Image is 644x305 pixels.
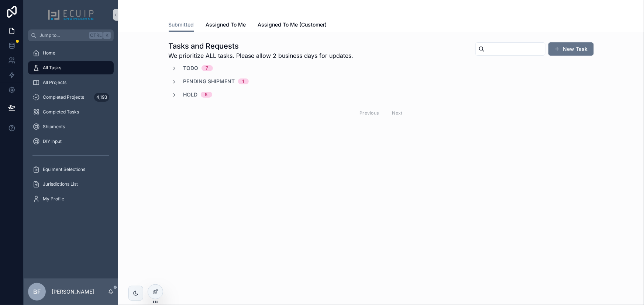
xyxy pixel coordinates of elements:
div: scrollable content [24,41,118,215]
span: All Tasks [43,65,61,71]
a: Completed Projects4,193 [28,91,114,104]
div: 5 [205,92,208,98]
span: Shipments [43,124,65,130]
a: Jurisdictions List [28,178,114,191]
span: We prioritize ALL tasks. Please allow 2 business days for updates. [169,51,354,60]
span: DIY Input [43,139,62,144]
span: Hold [183,91,198,98]
span: K [104,32,110,38]
a: Equiment Selections [28,163,114,176]
a: Shipments [28,120,114,133]
span: Jurisdictions List [43,181,78,187]
span: Assigned To Me [206,21,246,28]
div: 4,193 [94,93,109,102]
a: DIY Input [28,135,114,148]
span: Todo [183,64,199,72]
span: Submitted [169,21,194,28]
div: 7 [206,65,209,71]
span: Home [43,50,55,56]
span: Equiment Selections [43,166,85,172]
span: Completed Tasks [43,109,79,115]
button: New Task [548,42,594,56]
span: Ctrl [89,32,103,39]
a: Submitted [169,18,194,32]
a: Completed Tasks [28,105,114,119]
img: App logo [48,9,94,21]
span: Jump to... [39,32,86,38]
h1: Tasks and Requests [169,41,354,51]
button: Jump to...CtrlK [28,29,114,41]
a: Assigned To Me (Customer) [258,18,327,33]
a: Assigned To Me [206,18,246,33]
a: My Profile [28,192,114,206]
p: [PERSON_NAME] [52,288,94,295]
span: Pending Shipment [183,78,235,85]
a: All Projects [28,76,114,89]
span: All Projects [43,80,66,85]
span: Assigned To Me (Customer) [258,21,327,28]
span: My Profile [43,196,64,202]
span: BF [33,287,41,296]
a: All Tasks [28,61,114,74]
span: Completed Projects [43,94,84,100]
div: 1 [242,78,244,84]
a: Home [28,46,114,60]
